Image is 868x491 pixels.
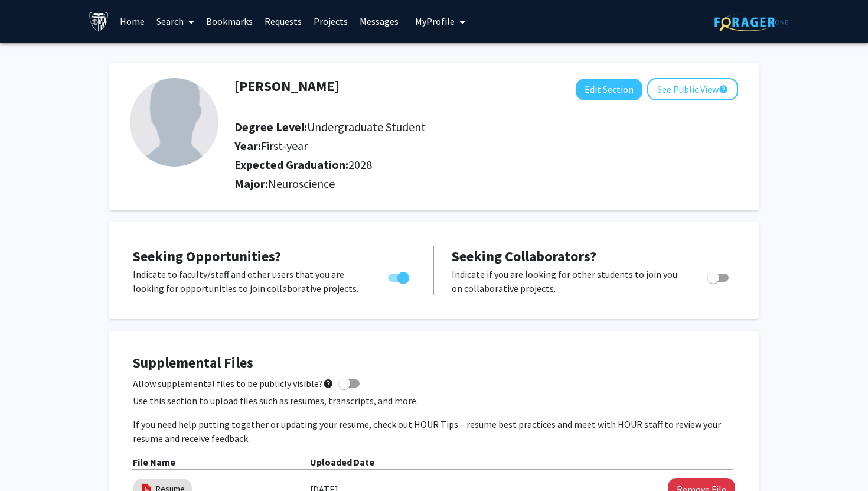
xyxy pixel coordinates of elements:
h4: Supplemental Files [133,355,735,372]
h2: Expected Graduation: [234,158,672,172]
p: Indicate if you are looking for other students to join you on collaborative projects. [452,267,685,295]
iframe: Chat [9,438,50,482]
a: Home [114,1,151,42]
mat-icon: help [719,82,728,96]
div: Toggle [383,267,416,285]
a: Requests [259,1,308,42]
a: Projects [308,1,354,42]
h2: Major: [234,177,738,191]
img: Johns Hopkins University Logo [89,11,109,32]
img: ForagerOne Logo [714,13,788,31]
button: See Public View [647,78,738,100]
b: File Name [133,456,175,468]
span: Undergraduate Student [307,119,426,134]
span: 2028 [348,157,372,172]
a: Messages [354,1,404,42]
span: Allow supplemental files to be publicly visible? [133,376,334,391]
div: Toggle [703,267,735,285]
p: If you need help putting together or updating your resume, check out HOUR Tips – resume best prac... [133,417,735,446]
p: Indicate to faculty/staff and other users that you are looking for opportunities to join collabor... [133,267,366,295]
mat-icon: help [323,376,334,391]
h2: Degree Level: [234,120,672,134]
a: Search [151,1,200,42]
b: Uploaded Date [310,456,374,468]
span: Seeking Collaborators? [452,247,596,265]
span: Neuroscience [268,176,335,191]
span: First-year [261,138,308,153]
h2: Year: [234,139,672,153]
button: Edit Section [576,79,642,100]
p: Use this section to upload files such as resumes, transcripts, and more. [133,394,735,408]
span: My Profile [415,15,455,27]
a: Bookmarks [200,1,259,42]
img: Profile Picture [130,78,218,167]
span: Seeking Opportunities? [133,247,281,265]
h1: [PERSON_NAME] [234,78,340,95]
